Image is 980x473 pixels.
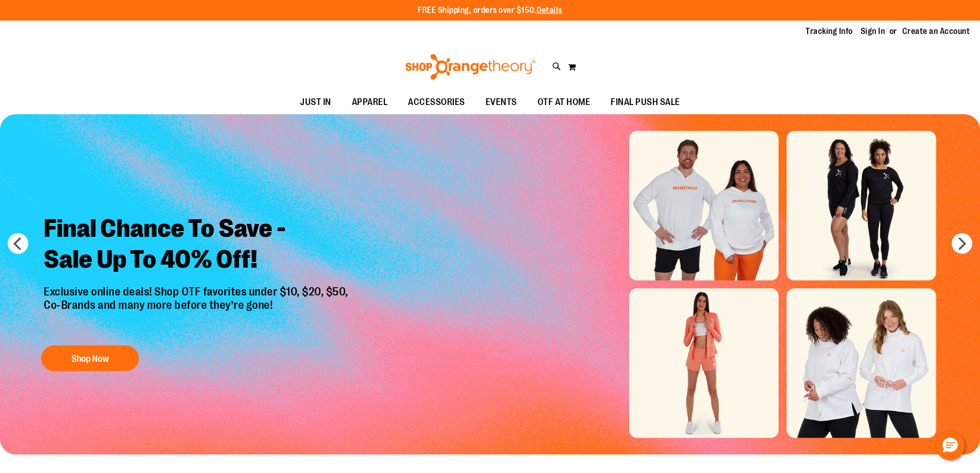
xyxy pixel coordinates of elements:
a: JUST IN [290,91,342,114]
a: APPAREL [342,91,398,114]
a: FINAL PUSH SALE [600,91,690,114]
span: FINAL PUSH SALE [611,91,680,114]
button: Hello, have a question? Let’s chat. [936,431,965,460]
p: FREE Shipping, orders over $150. [418,5,562,16]
span: APPAREL [352,91,388,114]
p: Exclusive online deals! Shop OTF favorites under $10, $20, $50, Co-Brands and many more before th... [36,285,359,336]
img: Shop Orangetheory [404,54,537,80]
a: EVENTS [475,91,527,114]
span: EVENTS [486,91,517,114]
button: prev [8,233,28,254]
a: ACCESSORIES [398,91,475,114]
button: Shop Now [41,345,139,371]
a: OTF AT HOME [527,91,601,114]
span: OTF AT HOME [538,91,591,114]
a: Tracking Info [806,26,853,37]
a: Create an Account [902,26,970,37]
button: next [952,233,972,254]
a: Details [537,6,562,15]
a: Sign In [861,26,885,37]
span: JUST IN [300,91,331,114]
a: Final Chance To Save -Sale Up To 40% Off! Exclusive online deals! Shop OTF favorites under $10, $... [36,205,359,377]
span: ACCESSORIES [408,91,465,114]
h2: Final Chance To Save - Sale Up To 40% Off! [36,205,359,285]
